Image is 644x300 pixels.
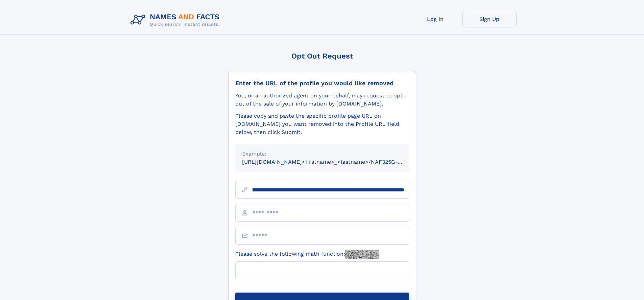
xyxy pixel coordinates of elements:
[228,52,416,60] div: Opt Out Request
[462,11,517,27] a: Sign Up
[235,92,409,108] div: You, or an authorized agent on your behalf, may request to opt-out of the sale of your informatio...
[242,150,402,158] div: Example:
[235,112,409,136] div: Please copy and paste the specific profile page URL on [DOMAIN_NAME] you want removed into the Pr...
[128,11,225,29] img: Logo Names and Facts
[408,11,462,27] a: Log In
[235,250,379,259] label: Please solve the following math function:
[235,79,409,87] div: Enter the URL of the profile you would like removed
[242,159,422,165] small: [URL][DOMAIN_NAME]<firstname>_<lastname>/NAF325G-xxxxxxxx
